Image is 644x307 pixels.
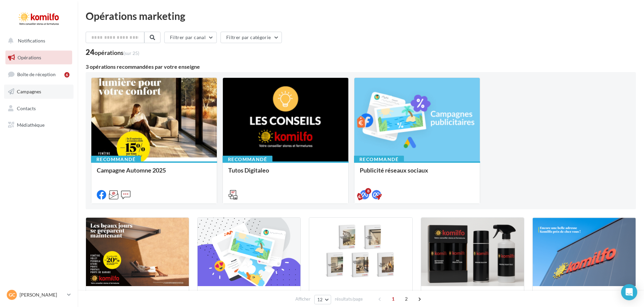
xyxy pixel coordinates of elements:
[4,34,71,48] button: Notifications
[94,50,139,56] div: opérations
[4,67,74,82] a: Boîte de réception6
[314,295,331,304] button: 12
[164,32,217,43] button: Filtrer par canal
[360,167,474,180] div: Publicité réseaux sociaux
[354,156,404,163] div: Recommandé
[18,55,41,60] span: Opérations
[17,105,36,111] span: Contacts
[123,50,139,56] span: (sur 25)
[335,296,363,302] span: résultats/page
[17,122,45,128] span: Médiathèque
[621,284,637,300] div: Open Intercom Messenger
[86,11,636,21] div: Opérations marketing
[365,188,371,194] div: 8
[18,38,45,43] span: Notifications
[64,72,69,78] div: 6
[17,71,56,77] span: Boîte de réception
[223,156,272,163] div: Recommandé
[86,64,636,69] div: 3 opérations recommandées par votre enseigne
[221,32,282,43] button: Filtrer par catégorie
[317,297,323,302] span: 12
[228,167,343,180] div: Tutos Digitaleo
[388,294,399,304] span: 1
[9,291,15,298] span: GC
[4,85,74,99] a: Campagnes
[401,294,412,304] span: 2
[4,51,74,65] a: Opérations
[91,156,141,163] div: Recommandé
[86,49,139,56] div: 24
[17,89,41,94] span: Campagnes
[4,101,74,116] a: Contacts
[4,118,74,132] a: Médiathèque
[97,167,211,180] div: Campagne Automne 2025
[20,291,64,298] p: [PERSON_NAME]
[295,296,311,302] span: Afficher
[5,288,72,301] a: GC [PERSON_NAME]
